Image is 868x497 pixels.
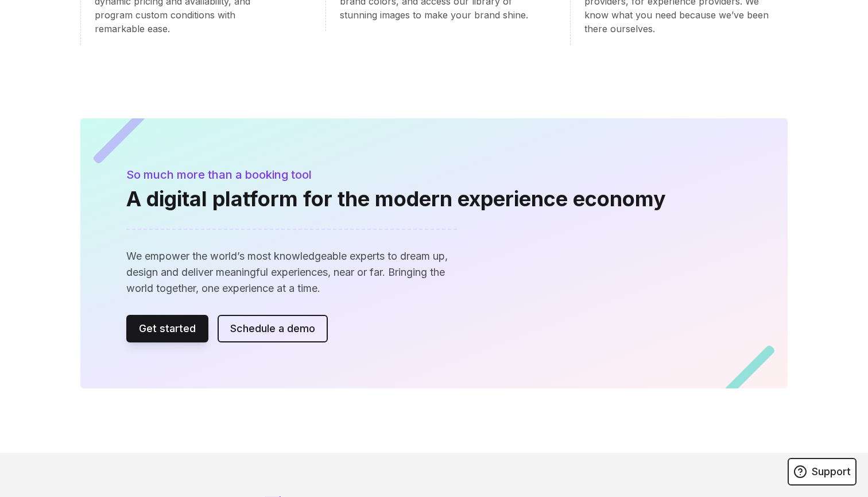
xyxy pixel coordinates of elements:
a: Get started [126,315,208,342]
h3: A digital platform for the modern experience economy [126,187,742,210]
span: a booking tool [235,168,312,182]
a: Schedule a demo [218,315,328,342]
p: So much more than [126,167,742,183]
p: We empower the world’s most knowledgeable experts to dream up, design and deliver meaningful expe... [126,229,457,296]
span: Support [812,464,851,480]
a: Support [788,458,857,486]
